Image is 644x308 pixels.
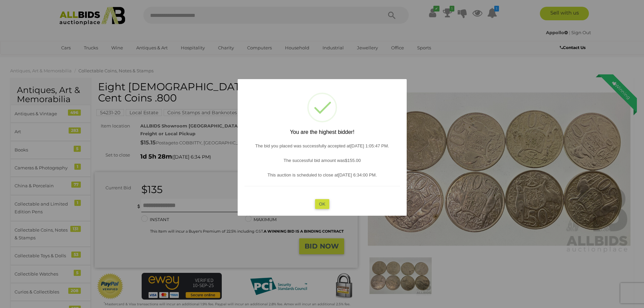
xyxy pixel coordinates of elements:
button: OK [315,199,329,209]
span: [DATE] 6:34:00 PM [338,172,376,177]
h2: You are the highest bidder! [244,129,400,135]
p: The bid you placed was successfully accepted at . [244,142,400,149]
p: The successful bid amount was [244,156,400,164]
span: $155.00 [345,158,361,163]
span: [DATE] 1:05:47 PM [350,143,388,148]
p: This auction is scheduled to close at . [244,171,400,179]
